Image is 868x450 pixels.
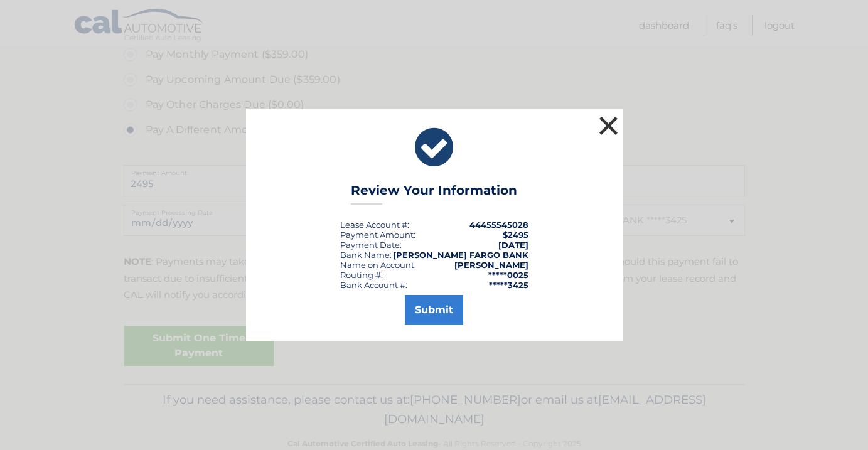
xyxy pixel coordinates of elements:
div: Bank Name: [340,250,392,260]
div: Name on Account: [340,260,416,270]
div: Routing #: [340,270,383,280]
div: : [340,240,402,250]
span: [DATE] [498,240,528,250]
strong: [PERSON_NAME] [454,260,528,270]
span: Payment Date [340,240,400,250]
button: × [596,113,621,138]
h3: Review Your Information [351,183,517,205]
strong: 44455545028 [469,220,528,230]
span: $2495 [503,230,528,240]
button: Submit [405,295,463,325]
strong: [PERSON_NAME] FARGO BANK [393,250,528,260]
div: Bank Account #: [340,280,407,290]
div: Payment Amount: [340,230,415,240]
div: Lease Account #: [340,220,409,230]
